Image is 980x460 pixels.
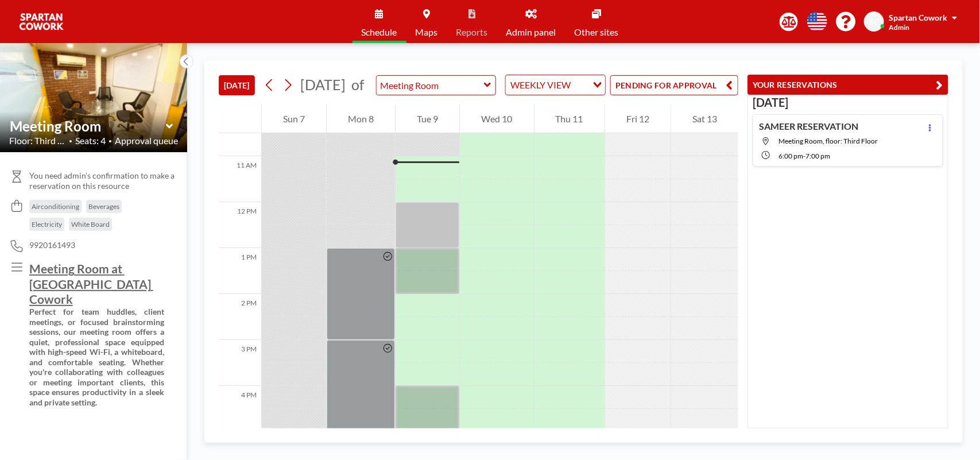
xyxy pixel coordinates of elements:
input: Meeting Room [10,118,166,134]
div: 10 AM [219,110,261,156]
div: Search for option [506,75,605,95]
div: 12 PM [219,202,261,248]
span: Spartan Cowork [889,13,947,22]
span: Beverages [88,202,119,211]
span: Electricity [32,220,62,229]
span: • [69,137,72,145]
span: of [351,76,364,94]
span: Airconditioning [32,202,79,211]
div: 4 PM [219,386,261,432]
span: SC [869,17,879,27]
u: Meeting Room at [GEOGRAPHIC_DATA] Cowork [29,261,153,306]
span: Seats: 4 [75,135,106,146]
span: Other sites [575,28,619,37]
span: WEEKLY VIEW [508,78,573,92]
span: 9920161493 [29,240,75,250]
span: [DATE] [300,76,346,93]
h3: [DATE] [753,95,943,110]
span: - [803,152,805,160]
div: Fri 12 [605,105,671,133]
span: Admin [889,23,909,32]
h4: SAMEER RESERVATION [759,121,858,132]
div: Mon 8 [327,105,395,133]
div: Sun 7 [262,105,326,133]
strong: Perfect for team huddles, client meetings, or focused brainstorming sessions, our meeting room of... [29,307,166,407]
span: You need admin's confirmation to make a reservation on this resource [29,171,178,191]
span: Admin panel [506,28,556,37]
span: 6:00 PM [778,152,803,160]
div: 1 PM [219,248,261,294]
span: Reports [456,28,488,37]
span: Approval queue [115,135,178,146]
img: organization-logo [18,10,64,33]
div: Wed 10 [460,105,533,133]
div: 2 PM [219,294,261,340]
button: YOUR RESERVATIONS [747,75,948,95]
button: [DATE] [219,75,255,95]
div: 3 PM [219,340,261,386]
div: Tue 9 [396,105,459,133]
span: Floor: Third Flo... [9,135,66,146]
span: 7:00 PM [805,152,830,160]
div: Sat 13 [671,105,738,133]
span: Meeting Room, floor: Third Floor [778,137,878,145]
span: • [109,137,112,145]
div: Thu 11 [534,105,605,133]
button: PENDING FOR APPROVAL [610,75,738,95]
input: Meeting Room [377,76,484,95]
span: Schedule [362,28,397,37]
span: Maps [416,28,438,37]
input: Search for option [574,78,586,92]
div: 11 AM [219,156,261,202]
span: White Board [71,220,110,229]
